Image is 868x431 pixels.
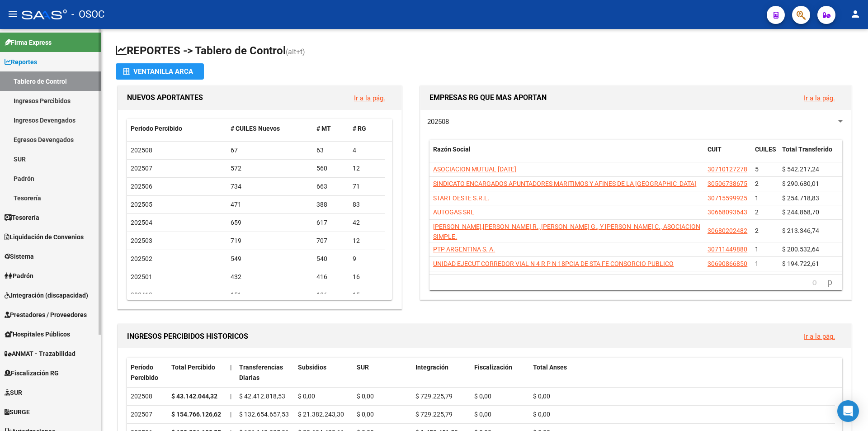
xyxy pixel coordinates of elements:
[5,213,39,223] span: Tesorería
[755,194,759,202] span: 1
[5,349,75,359] span: ANMAT - Trazabilidad
[755,146,776,153] span: CUILES
[294,358,353,388] datatable-header-cell: Subsidios
[316,218,345,228] div: 617
[231,145,310,156] div: 67
[131,364,158,381] span: Período Percibido
[357,411,374,418] span: $ 0,00
[415,364,448,371] span: Integración
[71,5,104,24] span: - OSOC
[316,254,345,264] div: 540
[127,93,203,102] span: NUEVOS APORTANTES
[782,227,819,234] span: $ 213.346,74
[316,181,345,192] div: 663
[353,236,382,246] div: 12
[782,208,819,216] span: $ 244.868,70
[231,218,310,228] div: 659
[782,180,819,187] span: $ 290.680,01
[316,236,345,246] div: 707
[131,391,164,402] div: 202508
[5,251,34,261] span: Sistema
[131,165,152,172] span: 202507
[353,181,382,192] div: 71
[824,277,836,287] a: go to next page
[357,364,369,371] span: SUR
[131,273,152,280] span: 202501
[171,411,221,418] strong: $ 154.766.126,62
[708,246,747,253] span: 30711449880
[239,393,285,400] span: $ 42.412.818,53
[239,411,289,418] span: $ 132.654.657,53
[755,208,759,216] span: 2
[236,358,294,388] datatable-header-cell: Transferencias Diarias
[231,236,310,246] div: 719
[5,38,52,47] span: Firma Express
[231,199,310,210] div: 471
[353,254,382,264] div: 9
[5,57,37,67] span: Reportes
[131,201,152,208] span: 202505
[782,260,819,267] span: $ 194.722,61
[168,358,226,388] datatable-header-cell: Total Percibido
[131,219,152,226] span: 202504
[433,166,516,173] span: ASOCIACION MUTUAL [DATE]
[286,47,305,56] span: (alt+t)
[131,147,152,154] span: 202508
[433,223,700,241] span: [PERSON_NAME],[PERSON_NAME] R., [PERSON_NAME] G., Y [PERSON_NAME] C., ASOCIACION SIMPLE.
[797,90,842,106] button: Ir a la pág.
[412,358,471,388] datatable-header-cell: Integración
[533,393,550,400] span: $ 0,00
[755,227,759,234] span: 2
[231,125,280,132] span: # CUILES Nuevos
[533,411,550,418] span: $ 0,00
[353,125,366,132] span: # RG
[231,254,310,264] div: 549
[433,146,471,153] span: Razón Social
[230,393,231,400] span: |
[316,290,345,300] div: 136
[347,90,392,106] button: Ir a la pág.
[782,194,819,202] span: $ 254.718,83
[226,358,236,388] datatable-header-cell: |
[415,411,453,418] span: $ 729.225,79
[755,246,759,253] span: 1
[5,368,59,378] span: Fiscalización RG
[116,63,204,80] button: Ventanilla ARCA
[433,260,674,267] span: UNIDAD EJECUT CORREDOR VIAL N 4 R P N 18PCIA DE STA FE CONSORCIO PUBLICO
[131,125,182,132] span: Período Percibido
[433,194,490,202] span: START OESTE S.R.L.
[433,208,474,216] span: AUTOGAS SRL
[804,94,835,102] a: Ir a la pág.
[131,183,152,190] span: 202506
[782,246,819,253] span: $ 200.532,64
[5,232,84,242] span: Liquidación de Convenios
[708,166,747,173] span: 30710127278
[316,125,331,132] span: # MT
[171,364,215,371] span: Total Percibido
[298,364,326,371] span: Subsidios
[837,400,859,422] div: Open Intercom Messenger
[708,208,747,216] span: 30668093643
[353,163,382,174] div: 12
[474,364,512,371] span: Fiscalización
[427,118,449,126] span: 202508
[131,255,152,262] span: 202502
[433,246,495,253] span: PTP ARGENTINA S. A.
[171,393,217,400] strong: $ 43.142.044,32
[755,260,759,267] span: 1
[804,332,835,341] a: Ir a la pág.
[782,166,819,173] span: $ 542.217,24
[353,199,382,210] div: 83
[316,199,345,210] div: 388
[231,290,310,300] div: 151
[127,358,168,388] datatable-header-cell: Período Percibido
[778,140,842,170] datatable-header-cell: Total Transferido
[353,290,382,300] div: 15
[353,218,382,228] div: 42
[415,393,453,400] span: $ 729.225,79
[231,163,310,174] div: 572
[123,63,197,80] div: Ventanilla ARCA
[704,140,751,170] datatable-header-cell: CUIT
[850,9,861,19] mat-icon: person
[131,291,152,298] span: 202412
